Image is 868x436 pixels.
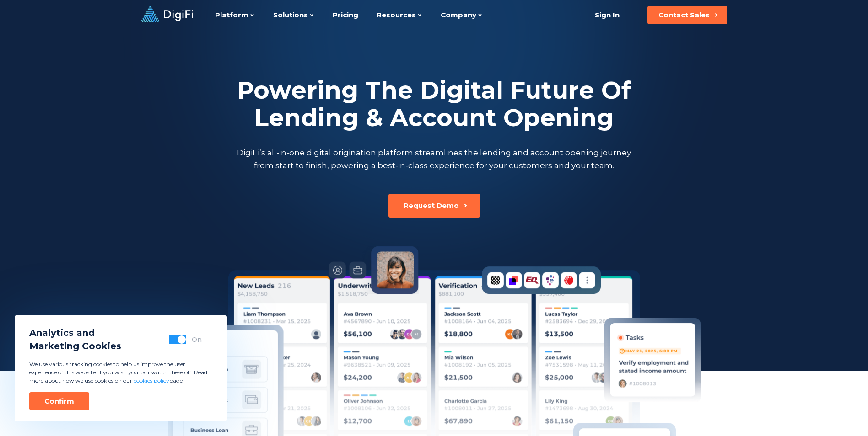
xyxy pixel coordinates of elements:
p: DigiFi’s all-in-one digital origination platform streamlines the lending and account opening jour... [235,146,633,172]
button: Confirm [29,392,89,410]
div: On [192,335,202,344]
div: Contact Sales [658,11,710,20]
button: Request Demo [388,194,480,218]
div: Request Demo [404,201,459,210]
span: Marketing Cookies [29,340,121,353]
div: Confirm [44,397,74,406]
span: Analytics and [29,326,121,340]
h2: Powering The Digital Future Of Lending & Account Opening [235,77,633,132]
p: We use various tracking cookies to help us improve the user experience of this website. If you wi... [29,360,212,385]
a: Sign In [584,6,631,24]
a: cookies policy [134,377,169,384]
button: Contact Sales [647,6,727,24]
